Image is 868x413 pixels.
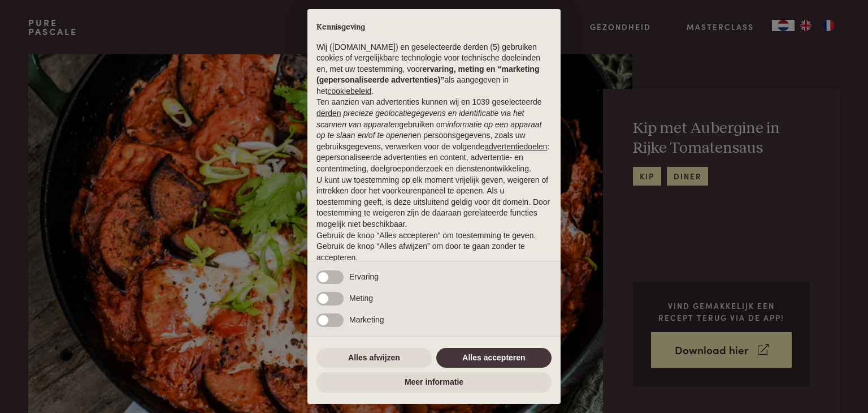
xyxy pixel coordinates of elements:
[316,175,552,230] p: U kunt uw toestemming op elk moment vrijelijk geven, weigeren of intrekken door het voorkeurenpan...
[316,348,432,368] button: Alles afwijzen
[327,87,371,96] a: cookiebeleid
[436,348,552,368] button: Alles accepteren
[316,372,552,393] button: Meer informatie
[316,230,552,264] p: Gebruik de knop “Alles accepteren” om toestemming te geven. Gebruik de knop “Alles afwijzen” om d...
[484,141,547,153] button: advertentiedoelen
[316,97,552,174] p: Ten aanzien van advertenties kunnen wij en 1039 geselecteerde gebruiken om en persoonsgegevens, z...
[316,23,552,33] h2: Kennisgeving
[349,272,379,281] span: Ervaring
[349,294,373,303] span: Meting
[316,42,552,97] p: Wij ([DOMAIN_NAME]) en geselecteerde derden (5) gebruiken cookies of vergelijkbare technologie vo...
[316,109,524,129] em: precieze geolocatiegegevens en identificatie via het scannen van apparaten
[316,120,542,140] em: informatie op een apparaat op te slaan en/of te openen
[316,108,341,119] button: derden
[316,64,539,85] strong: ervaring, meting en “marketing (gepersonaliseerde advertenties)”
[349,315,384,324] span: Marketing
